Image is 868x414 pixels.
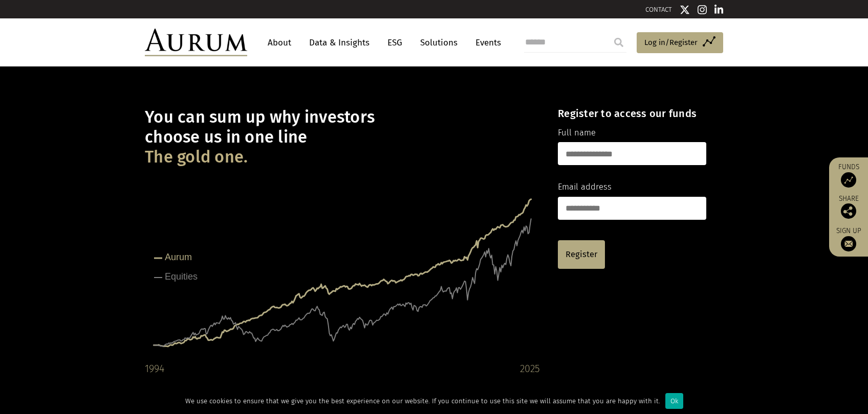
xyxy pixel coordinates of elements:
[698,5,707,15] img: Instagram icon
[558,240,605,269] a: Register
[714,5,724,15] img: Linkedin icon
[665,393,683,409] div: Ok
[609,32,629,53] input: Submit
[644,36,698,49] span: Log in/Register
[834,226,863,251] a: Sign up
[680,5,690,15] img: Twitter icon
[841,172,856,188] img: Access Funds
[263,33,296,52] a: About
[637,32,723,54] a: Log in/Register
[520,360,540,377] div: 2025
[841,203,856,219] img: Share this post
[645,6,672,13] a: CONTACT
[304,33,375,52] a: Data & Insights
[834,195,863,219] div: Share
[145,360,164,377] div: 1994
[558,180,612,194] label: Email address
[834,163,863,188] a: Funds
[841,236,856,251] img: Sign up to our newsletter
[415,33,463,52] a: Solutions
[382,33,407,52] a: ESG
[145,147,248,167] span: The gold one.
[145,29,247,56] img: Aurum
[165,271,198,282] tspan: Equities
[165,252,192,262] tspan: Aurum
[558,126,596,140] label: Full name
[145,107,540,167] h1: You can sum up why investors choose us in one line
[470,33,501,52] a: Events
[558,107,706,120] h4: Register to access our funds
